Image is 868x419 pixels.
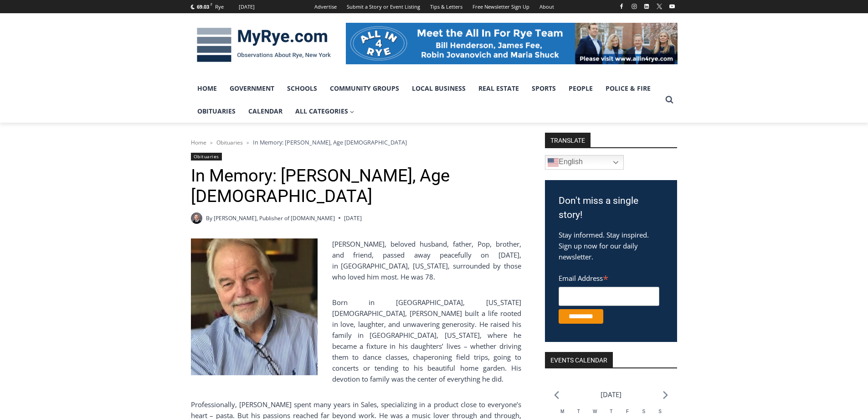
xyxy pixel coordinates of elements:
span: F [626,409,629,414]
nav: Breadcrumbs [191,138,521,147]
label: Email Address [559,269,659,285]
span: In Memory: [PERSON_NAME], Age [DEMOGRAPHIC_DATA] [253,138,407,146]
span: M [560,409,564,414]
h2: Events Calendar [545,352,613,367]
a: People [562,77,599,100]
a: Home [191,139,206,146]
img: All in for Rye [346,23,678,64]
a: Government [223,77,281,100]
span: > [247,140,249,146]
span: F [211,2,212,7]
h1: In Memory: [PERSON_NAME], Age [DEMOGRAPHIC_DATA] [191,166,521,207]
a: [PERSON_NAME], Publisher of [DOMAIN_NAME] [214,214,335,222]
a: Community Groups [324,77,406,100]
a: Schools [281,77,324,100]
a: English [545,155,624,170]
li: [DATE] [601,388,621,401]
a: Calendar [242,100,289,123]
p: Born in [GEOGRAPHIC_DATA], [US_STATE][DEMOGRAPHIC_DATA], [PERSON_NAME] built a life rooted in lov... [191,297,521,384]
div: [DATE] [239,3,255,11]
a: Local Business [406,77,472,100]
p: Stay informed. Stay inspired. Sign up now for our daily newsletter. [559,229,663,262]
a: Sports [525,77,562,100]
button: View Search Form [661,92,678,108]
time: [DATE] [344,214,362,222]
span: T [610,409,612,414]
h3: Don't miss a single story! [559,194,663,222]
a: X [654,1,665,12]
img: en [548,157,559,168]
div: Rye [215,3,224,11]
a: Linkedin [641,1,652,12]
p: [PERSON_NAME], beloved husband, father, Pop, brother, and friend, passed away peacefully on [DATE... [191,238,521,282]
nav: Primary Navigation [191,77,661,123]
a: Home [191,77,223,100]
a: Author image [191,212,202,224]
a: All Categories [289,100,361,123]
a: Obituaries [191,153,222,160]
img: Obituary - John Gleason [191,238,318,375]
a: Obituaries [191,100,242,123]
a: Next month [663,391,668,399]
a: Obituaries [216,139,243,146]
a: Facebook [616,1,627,12]
a: Instagram [629,1,640,12]
img: MyRye.com [191,21,337,69]
span: > [210,140,213,146]
strong: TRANSLATE [545,133,591,147]
a: Real Estate [472,77,525,100]
a: YouTube [667,1,678,12]
a: Previous month [554,391,559,399]
span: S [658,409,662,414]
span: By [206,214,212,222]
span: 69.03 [197,3,209,10]
a: Police & Fire [599,77,657,100]
span: All Categories [295,106,354,116]
span: S [642,409,645,414]
span: W [593,409,597,414]
span: T [577,409,580,414]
